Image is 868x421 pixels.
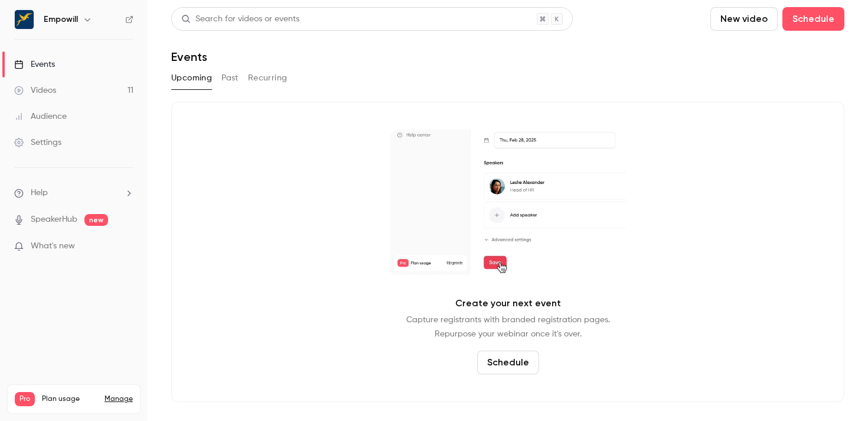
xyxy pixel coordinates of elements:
[84,214,108,226] span: new
[42,394,97,404] span: Plan usage
[15,392,35,406] span: Pro
[44,14,78,25] h6: Empowill
[31,187,48,199] span: Help
[171,50,207,64] h1: Events
[14,85,56,96] div: Videos
[477,351,539,374] button: Schedule
[14,111,67,122] div: Audience
[710,7,778,31] button: New video
[31,213,77,226] a: SpeakerHub
[248,69,288,88] button: Recurring
[105,394,133,404] a: Manage
[221,69,239,88] button: Past
[406,313,610,341] p: Capture registrants with branded registration pages. Repurpose your webinar once it's over.
[31,240,75,252] span: What's new
[14,187,133,199] li: help-dropdown-opener
[181,13,299,25] div: Search for videos or events
[15,10,34,29] img: Empowill
[171,69,212,88] button: Upcoming
[455,296,561,310] p: Create your next event
[119,241,133,252] iframe: Noticeable Trigger
[782,7,844,31] button: Schedule
[14,59,55,70] div: Events
[14,137,61,148] div: Settings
